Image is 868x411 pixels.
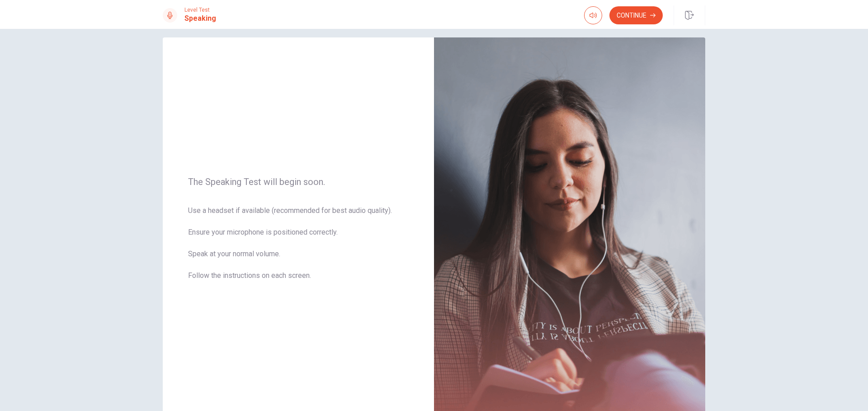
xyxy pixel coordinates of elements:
[184,7,216,13] span: Level Test
[188,176,409,187] span: The Speaking Test will begin soon.
[184,13,216,24] h1: Speaking
[609,6,663,24] button: Continue
[188,205,409,292] span: Use a headset if available (recommended for best audio quality). Ensure your microphone is positi...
